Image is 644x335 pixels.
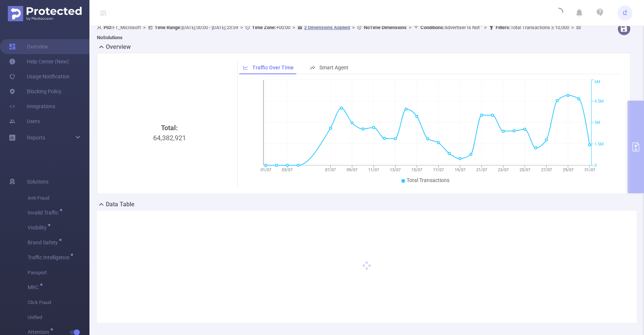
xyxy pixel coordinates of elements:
[97,35,123,40] b: No Solutions
[260,167,271,172] tspan: 01/07
[476,167,487,172] tspan: 21/07
[454,167,465,172] tspan: 19/07
[569,25,576,30] span: >
[420,25,482,30] span: Advertiser Is Not ''
[554,8,563,18] i: icon: loading
[562,167,573,172] tspan: 29/07
[28,285,41,290] span: MRC
[28,255,72,260] span: Traffic Intelligence
[290,25,297,30] span: >
[9,99,55,114] a: Integrations
[496,25,569,30] span: Total Transactions ≥ 10,000
[594,120,600,125] tspan: 3M
[482,25,489,30] span: >
[9,114,40,129] a: Users
[584,167,595,172] tspan: 31/07
[304,25,350,30] u: 2 Dimensions Applied
[243,65,248,70] i: icon: line-chart
[28,295,89,310] span: Click Fraud
[106,43,131,51] h2: Overview
[623,6,628,21] span: IŽ
[407,25,414,30] span: >
[9,54,69,69] a: Help Center (New)
[347,167,357,172] tspan: 09/07
[594,80,600,85] tspan: 6M
[498,167,508,172] tspan: 23/07
[106,200,135,209] h2: Data Table
[411,167,422,172] tspan: 15/07
[282,167,293,172] tspan: 03/07
[108,123,231,248] div: 64,382,921
[27,174,48,189] span: Solutions
[28,240,60,245] span: Brand Safety
[141,25,148,30] span: >
[496,25,511,30] b: Filters :
[97,25,104,30] i: icon: user
[407,177,449,183] span: Total Transactions
[8,6,82,21] img: Protected Media
[252,25,276,30] b: Time Zone:
[28,191,89,206] span: Anti-Fraud
[161,124,178,132] b: Total:
[519,167,530,172] tspan: 25/07
[350,25,357,30] span: >
[594,142,604,147] tspan: 1.5M
[28,310,89,325] span: Unified
[104,25,113,30] b: PID:
[27,130,45,145] a: Reports
[28,225,49,230] span: Visibility
[238,25,245,30] span: >
[541,167,552,172] tspan: 27/07
[28,265,89,280] span: Passport
[252,65,294,71] span: Traffic Over Time
[433,167,443,172] tspan: 17/07
[9,84,61,99] a: Blocking Policy
[368,167,379,172] tspan: 11/07
[9,39,48,54] a: Overview
[27,135,45,141] span: Reports
[9,69,70,84] a: Usage Notification
[155,25,181,30] b: Time Range:
[594,99,604,104] tspan: 4.5M
[594,163,597,168] tspan: 0
[28,329,52,335] span: Attention
[390,167,401,172] tspan: 13/07
[420,25,445,30] b: Conditions :
[364,25,407,30] b: No Time Dimensions
[28,210,61,215] span: Invalid Traffic
[325,167,336,172] tspan: 07/07
[319,65,348,71] span: Smart Agent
